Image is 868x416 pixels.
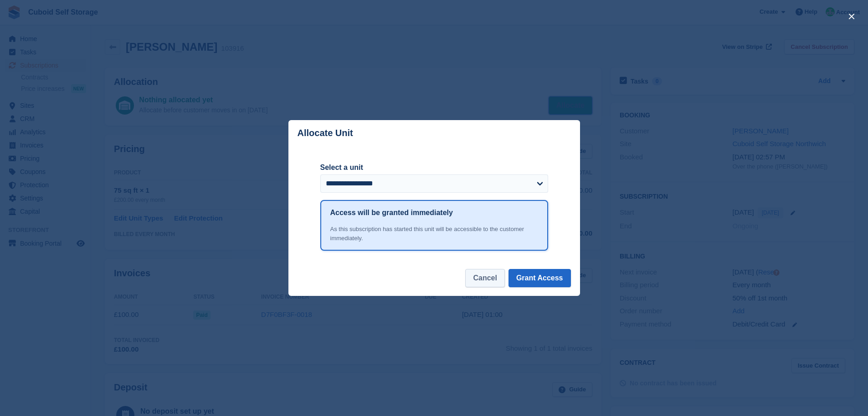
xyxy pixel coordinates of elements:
[298,128,353,138] p: Allocate Unit
[508,269,571,287] button: Grant Access
[330,225,538,242] div: As this subscription has started this unit will be accessible to the customer immediately.
[330,207,453,218] h1: Access will be granted immediately
[844,9,859,24] button: close
[465,269,504,287] button: Cancel
[320,162,548,173] label: Select a unit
